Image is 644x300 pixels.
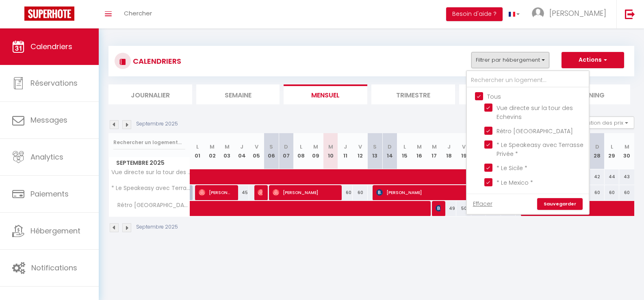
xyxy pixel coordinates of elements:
abbr: L [403,143,406,151]
span: Messages [30,115,67,125]
th: 19 [456,133,471,169]
th: 28 [590,133,604,169]
div: 60 [590,185,604,200]
span: [PERSON_NAME] [199,185,233,200]
abbr: S [269,143,273,151]
th: 18 [442,133,456,169]
img: logout [625,9,635,19]
span: Paiements [30,189,69,199]
div: 44 [605,169,619,184]
div: 60 [338,185,353,200]
div: 60 [619,185,634,200]
abbr: J [240,143,243,151]
div: 60 [605,185,619,200]
th: 14 [382,133,397,169]
span: * Le Speakeasy avec Terrasse Privée * [497,141,583,158]
div: 60 [353,185,367,200]
li: Trimestre [371,84,455,104]
p: Septembre 2025 [136,223,178,231]
span: [PERSON_NAME] [549,8,606,18]
span: Vue directe sur la tour des Echevins [110,169,191,175]
abbr: D [284,143,288,151]
th: 15 [397,133,412,169]
abbr: M [624,143,629,151]
span: [PERSON_NAME] [436,201,440,216]
img: Super Booking [24,6,74,21]
button: Filtrer par hébergement [471,52,549,68]
li: Journalier [108,84,192,104]
span: * Le Speakeasy avec Terrasse Privée * [110,185,191,191]
span: Vue directe sur la tour des Echevins [497,104,573,121]
abbr: J [447,143,451,151]
th: 12 [353,133,367,169]
span: Chercher [124,9,152,17]
div: 45 [234,185,249,200]
img: ... [532,7,544,19]
th: 16 [412,133,427,169]
span: [PERSON_NAME] [376,185,469,200]
a: Effacer [473,199,492,208]
abbr: V [255,143,258,151]
li: Semaine [196,84,280,104]
th: 09 [308,133,323,169]
span: Septembre 2025 [109,157,190,169]
th: 13 [368,133,382,169]
span: Notifications [31,263,77,273]
abbr: L [611,143,613,151]
span: Réservations [30,78,78,88]
abbr: M [225,143,230,151]
input: Rechercher un logement... [113,135,185,150]
th: 02 [205,133,219,169]
th: 04 [234,133,249,169]
abbr: D [595,143,599,151]
th: 07 [279,133,293,169]
th: 11 [338,133,353,169]
li: Mensuel [284,84,367,104]
button: Besoin d'aide ? [446,7,503,21]
a: Sauvegarder [537,198,583,210]
div: 43 [619,169,634,184]
span: * Le Mexico * [497,179,533,187]
th: 08 [294,133,308,169]
th: 30 [619,133,634,169]
abbr: M [432,143,437,151]
abbr: L [300,143,302,151]
abbr: S [373,143,377,151]
button: Gestion des prix [574,117,634,129]
abbr: M [328,143,333,151]
abbr: M [210,143,215,151]
abbr: L [196,143,199,151]
th: 17 [427,133,442,169]
abbr: V [358,143,362,151]
abbr: D [388,143,392,151]
span: Rétro [GEOGRAPHIC_DATA] [110,201,191,210]
abbr: V [462,143,466,151]
h3: CALENDRIERS [131,52,181,70]
th: 10 [323,133,338,169]
th: 05 [249,133,264,169]
th: 01 [190,133,205,169]
input: Rechercher un logement... [467,73,589,88]
button: Actions [562,52,624,68]
li: Tâches [459,84,543,104]
th: 29 [605,133,619,169]
span: [PERSON_NAME] [258,185,262,200]
th: 06 [264,133,279,169]
div: Filtrer par hébergement [466,70,590,215]
abbr: M [313,143,318,151]
span: Hébergement [30,226,80,236]
button: Ouvrir le widget de chat LiveChat [7,3,31,28]
th: 03 [219,133,234,169]
span: Analytics [30,152,63,162]
abbr: J [344,143,347,151]
abbr: M [417,143,422,151]
span: [PERSON_NAME] [273,185,336,200]
p: Septembre 2025 [136,120,178,128]
span: Calendriers [30,41,72,52]
div: 42 [590,169,604,184]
